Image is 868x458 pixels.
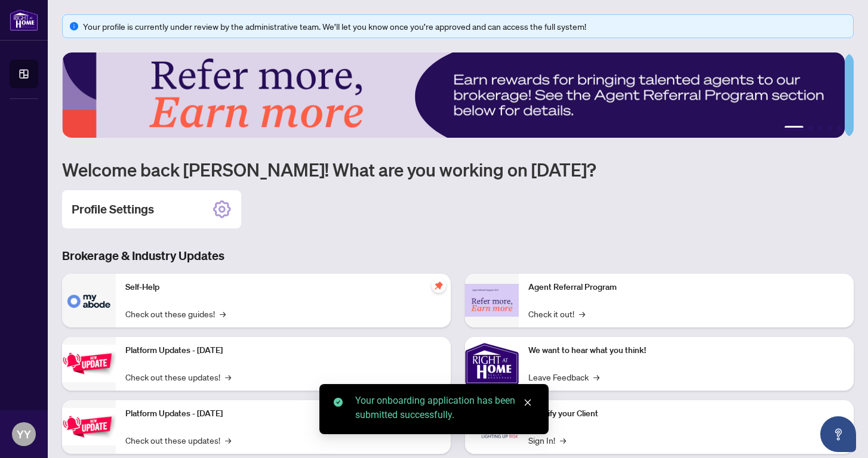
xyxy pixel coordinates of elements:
[125,407,441,420] p: Platform Updates - [DATE]
[528,307,585,320] a: Check it out!→
[83,20,846,33] div: Your profile is currently under review by the administrative team. We’ll let you know once you’re...
[125,434,231,447] a: Check out these updates!→
[62,247,854,264] h3: Brokerage & Industry Updates
[334,398,343,407] span: check-circle
[70,22,78,30] span: info-circle
[827,126,832,131] button: 4
[808,126,813,131] button: 2
[62,408,116,445] img: Platform Updates - July 8, 2025
[355,394,534,422] div: Your onboarding application has been submitted successfully.
[125,307,226,320] a: Check out these guides!→
[528,407,844,420] p: Identify your Client
[62,158,854,181] h1: Welcome back [PERSON_NAME]! What are you working on [DATE]?
[593,370,599,383] span: →
[579,307,585,320] span: →
[125,281,441,294] p: Self-Help
[528,281,844,294] p: Agent Referral Program
[528,344,844,357] p: We want to hear what you think!
[521,396,534,409] a: Close
[225,434,231,447] span: →
[220,307,226,320] span: →
[125,370,231,383] a: Check out these updates!→
[62,52,845,138] img: Slide 0
[837,126,842,131] button: 5
[528,370,599,383] a: Leave Feedback→
[125,344,441,357] p: Platform Updates - [DATE]
[524,398,532,407] span: close
[225,370,231,383] span: →
[820,416,856,452] button: Open asap
[465,284,519,317] img: Agent Referral Program
[62,274,116,327] img: Self-Help
[10,9,38,31] img: logo
[465,337,519,391] img: We want to hear what you think!
[17,426,31,442] span: YY
[72,201,154,218] h2: Profile Settings
[818,126,823,131] button: 3
[560,434,566,447] span: →
[62,345,116,382] img: Platform Updates - July 21, 2025
[432,278,446,293] span: pushpin
[784,126,804,131] button: 1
